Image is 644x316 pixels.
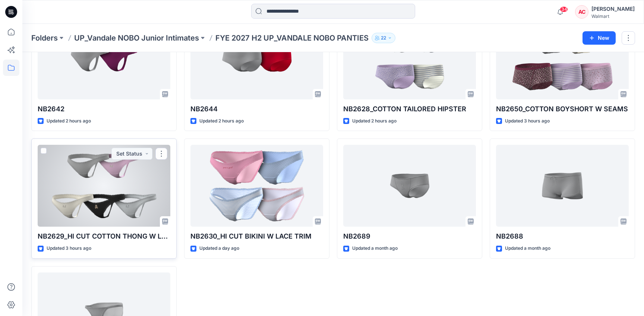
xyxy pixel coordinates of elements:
[190,231,323,242] p: NB2630_HI CUT BIKINI W LACE TRIM
[343,231,476,242] p: NB2689
[190,104,323,114] p: NB2644
[190,17,323,99] a: NB2644
[591,4,635,13] div: [PERSON_NAME]
[38,231,170,242] p: NB2629_HI CUT COTTON THONG W LACE TRIM
[352,245,398,252] p: Updated a month ago
[190,145,323,227] a: NB2630_HI CUT BIKINI W LACE TRIM
[352,117,397,125] p: Updated 2 hours ago
[505,117,550,125] p: Updated 3 hours ago
[575,5,588,19] div: AC
[47,245,91,252] p: Updated 3 hours ago
[591,13,635,19] div: Walmart
[496,17,629,99] a: NB2650_COTTON BOYSHORT W SEAMS
[38,17,170,99] a: NB2642
[343,145,476,227] a: NB2689
[381,34,386,42] p: 22
[505,245,550,252] p: Updated a month ago
[496,104,629,114] p: NB2650_COTTON BOYSHORT W SEAMS
[47,117,91,125] p: Updated 2 hours ago
[38,104,170,114] p: NB2642
[74,33,199,43] a: UP_Vandale NOBO Junior Intimates
[38,145,170,227] a: NB2629_HI CUT COTTON THONG W LACE TRIM
[560,6,568,12] span: 34
[343,17,476,99] a: NB2628_COTTON TAILORED HIPSTER
[199,117,244,125] p: Updated 2 hours ago
[199,245,239,252] p: Updated a day ago
[215,33,369,43] p: FYE 2027 H2 UP_VANDALE NOBO PANTIES
[496,231,629,242] p: NB2688
[583,31,616,45] button: New
[343,104,476,114] p: NB2628_COTTON TAILORED HIPSTER
[496,145,629,227] a: NB2688
[31,33,58,43] a: Folders
[372,33,395,43] button: 22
